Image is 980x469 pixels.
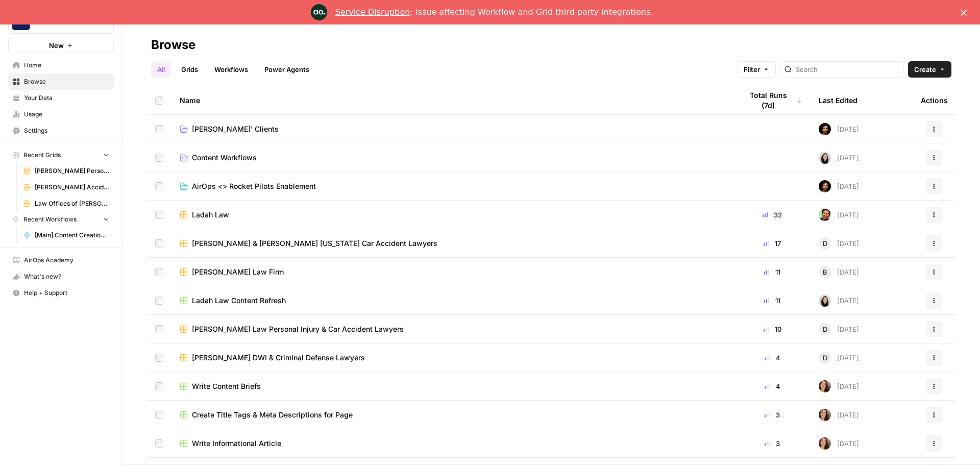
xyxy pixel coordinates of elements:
[819,323,859,335] div: [DATE]
[192,238,437,249] span: [PERSON_NAME] & [PERSON_NAME] [US_STATE] Car Accident Lawyers
[23,151,61,160] span: Recent Grids
[921,86,948,114] div: Actions
[180,410,726,420] a: Create Title Tags & Meta Descriptions for Page
[819,380,831,392] img: s97njzuoxvuhx495axgpmnahud50
[742,267,802,277] div: 11
[819,380,859,392] div: [DATE]
[742,353,802,363] div: 4
[180,295,726,306] a: Ladah Law Content Refresh
[180,86,726,114] div: Name
[819,437,859,450] div: [DATE]
[742,381,802,391] div: 4
[180,210,726,220] a: Ladah Law
[19,227,114,243] a: [Main] Content Creation Article
[819,409,831,421] img: s97njzuoxvuhx495axgpmnahud50
[819,209,859,221] div: [DATE]
[914,64,936,75] span: Create
[151,61,171,78] a: All
[819,152,859,164] div: [DATE]
[742,238,802,249] div: 17
[796,64,899,75] input: Search
[24,256,109,265] span: AirOps Academy
[19,179,114,195] a: [PERSON_NAME] Accident Attorneys
[8,106,114,122] a: Usage
[19,163,114,179] a: [PERSON_NAME] Personal Injury & Car Accident Lawyers
[819,294,831,307] img: t5ef5oef8zpw1w4g2xghobes91mw
[180,181,726,191] a: AirOps <> Rocket Pilots Enablement
[8,285,114,301] button: Help + Support
[961,9,971,15] div: Close
[258,61,315,78] a: Power Agents
[180,267,726,277] a: [PERSON_NAME] Law Firm
[8,252,114,268] a: AirOps Academy
[742,86,802,114] div: Total Runs (7d)
[192,181,316,191] span: AirOps <> Rocket Pilots Enablement
[908,61,951,78] button: Create
[192,153,257,163] span: Content Workflows
[819,409,859,421] div: [DATE]
[180,324,726,334] a: [PERSON_NAME] Law Personal Injury & Car Accident Lawyers
[335,7,410,17] a: Service Disruption
[335,7,653,17] div: : Issue affecting Workflow and Grid third party integrations.
[819,266,859,278] div: [DATE]
[311,4,327,20] img: Profile image for Engineering
[192,438,281,449] span: Write Informational Article
[823,238,827,249] span: D
[819,123,831,135] img: wt756mygx0n7rybn42vblmh42phm
[180,124,726,134] a: [PERSON_NAME]' Clients
[819,180,859,192] div: [DATE]
[8,147,114,163] button: Recent Grids
[8,90,114,106] a: Your Data
[24,126,109,135] span: Settings
[8,268,114,285] button: What's new?
[35,166,109,176] span: [PERSON_NAME] Personal Injury & Car Accident Lawyers
[23,215,77,224] span: Recent Workflows
[742,438,802,449] div: 3
[208,61,254,78] a: Workflows
[819,437,831,450] img: s97njzuoxvuhx495axgpmnahud50
[180,353,726,363] a: [PERSON_NAME] DWI & Criminal Defense Lawyers
[192,124,279,134] span: [PERSON_NAME]' Clients
[8,122,114,139] a: Settings
[24,288,109,298] span: Help + Support
[742,410,802,420] div: 3
[737,61,776,78] button: Filter
[24,110,109,119] span: Usage
[8,57,114,73] a: Home
[823,353,827,363] span: D
[742,295,802,306] div: 11
[823,267,827,277] span: B
[819,294,859,307] div: [DATE]
[8,38,114,53] button: New
[744,64,760,75] span: Filter
[49,40,64,51] span: New
[180,381,726,391] a: Write Content Briefs
[35,199,109,208] span: Law Offices of [PERSON_NAME]
[19,195,114,212] a: Law Offices of [PERSON_NAME]
[8,73,114,90] a: Browse
[192,210,229,220] span: Ladah Law
[823,324,827,334] span: D
[24,93,109,103] span: Your Data
[180,153,726,163] a: Content Workflows
[819,352,859,364] div: [DATE]
[24,61,109,70] span: Home
[819,209,831,221] img: d1tj6q4qn00rgj0pg6jtyq0i5owx
[819,237,859,250] div: [DATE]
[819,123,859,135] div: [DATE]
[192,295,286,306] span: Ladah Law Content Refresh
[151,37,195,53] div: Browse
[192,324,404,334] span: [PERSON_NAME] Law Personal Injury & Car Accident Lawyers
[175,61,204,78] a: Grids
[819,152,831,164] img: t5ef5oef8zpw1w4g2xghobes91mw
[35,231,109,240] span: [Main] Content Creation Article
[35,183,109,192] span: [PERSON_NAME] Accident Attorneys
[9,269,113,284] div: What's new?
[8,212,114,227] button: Recent Workflows
[192,410,353,420] span: Create Title Tags & Meta Descriptions for Page
[742,210,802,220] div: 32
[192,381,261,391] span: Write Content Briefs
[192,353,365,363] span: [PERSON_NAME] DWI & Criminal Defense Lawyers
[180,238,726,249] a: [PERSON_NAME] & [PERSON_NAME] [US_STATE] Car Accident Lawyers
[180,438,726,449] a: Write Informational Article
